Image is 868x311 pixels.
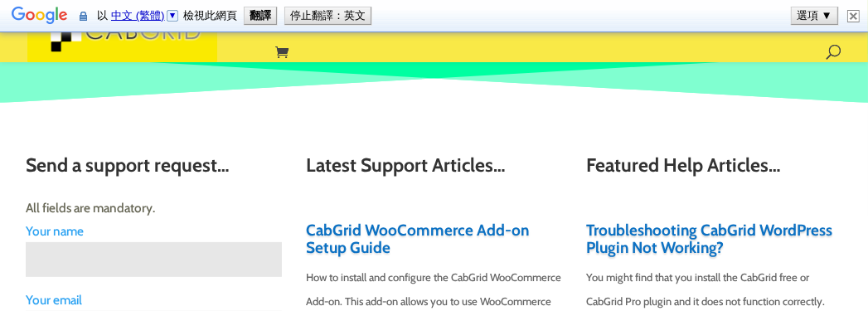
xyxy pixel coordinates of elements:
[250,9,271,22] b: 翻譯
[586,221,832,257] a: Troubleshooting CabGrid WordPress Plugin Not Working?
[27,21,217,38] a: CabGrid Taxi Plugin
[285,7,371,24] button: 停止翻譯：英文
[26,221,281,242] label: Your name
[586,155,841,184] h2: Featured Help Articles…
[26,289,281,311] label: Your email
[26,155,281,184] h2: Send a support request…
[12,5,68,28] img: Google 翻譯
[111,9,165,22] span: 中文 (繁體)
[306,155,561,184] h2: Latest Support Articles…
[306,221,529,257] a: CabGrid WooCommerce Add-on Setup Guide
[245,7,276,24] button: 翻譯
[97,9,237,22] span: 以 檢視此網頁
[111,9,180,22] a: 中文 (繁體)
[80,10,87,22] img: 系統會透過安全連線將這個安全網頁的內容傳送至 Google 進行翻譯。
[26,197,281,221] p: All fields are mandatory.
[792,7,837,24] button: 選項 ▼
[847,10,860,22] img: 關閉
